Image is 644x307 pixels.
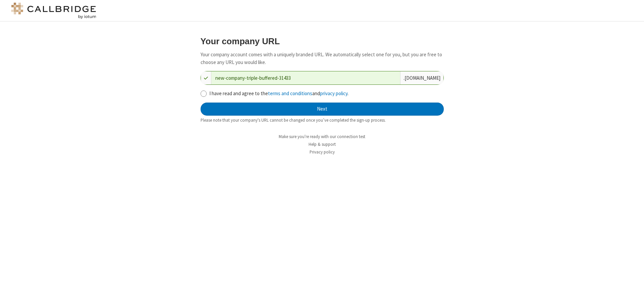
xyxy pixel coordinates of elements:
a: Make sure you're ready with our connection test [279,134,365,139]
button: Next [201,103,444,116]
p: Your company account comes with a uniquely branded URL. We automatically select one for you, but ... [201,51,444,66]
a: Help & support [309,141,336,147]
a: Privacy policy [310,149,335,155]
img: logo@2x.png [10,3,97,19]
a: privacy policy [320,90,347,97]
h3: Your company URL [201,37,444,46]
a: terms and conditions [268,90,312,97]
label: I have read and agree to the and . [209,90,444,98]
div: Please note that your company's URL cannot be changed once you’ve completed the sign-up process. [201,117,444,123]
input: Company URL [211,71,400,84]
div: . [DOMAIN_NAME] [400,71,443,84]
